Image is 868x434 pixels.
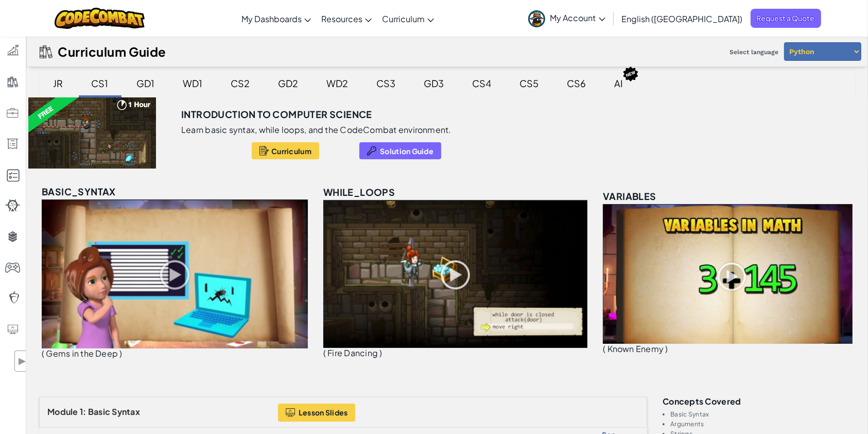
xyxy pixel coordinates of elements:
span: English ([GEOGRAPHIC_DATA]) [622,13,743,24]
li: Arguments [670,421,855,427]
button: Curriculum [252,142,319,159]
a: Curriculum [377,5,439,32]
img: basic_syntax_unlocked.png [42,199,308,348]
img: while_loops_unlocked.png [323,200,587,348]
span: My Dashboards [241,13,302,24]
h3: Concepts covered [663,397,855,406]
span: ( [603,343,605,354]
span: Gems in the Deep [46,348,118,359]
a: Request a Quote [751,9,821,28]
a: My Account [523,2,611,35]
img: IconNew.svg [622,66,639,82]
p: Learn basic syntax, while loops, and the CodeCombat environment. [181,125,452,135]
span: 1: [80,406,86,417]
a: Resources [316,5,377,32]
span: Module [47,406,78,417]
a: My Dashboards [236,5,316,32]
span: while_loops [323,186,395,198]
span: Fire Dancing [327,347,378,358]
span: ( [323,347,326,358]
div: CS3 [367,71,406,95]
div: CS2 [221,71,261,95]
span: Known Enemy [607,343,664,354]
span: Curriculum [271,147,311,155]
div: JR [43,71,74,95]
div: CS5 [510,71,549,95]
div: CS1 [81,71,119,95]
div: AI [604,71,634,95]
span: ( [42,348,44,359]
span: Lesson Slides [299,408,348,416]
img: CodeCombat logo [55,8,145,29]
span: My Account [550,12,605,23]
span: Basic Syntax [88,406,140,417]
h3: Introduction to Computer Science [181,107,372,122]
span: ) [379,347,382,358]
span: Select language [725,44,783,60]
span: variables [603,190,656,202]
div: WD1 [173,71,213,95]
span: Resources [321,13,362,24]
div: GD3 [414,71,455,95]
img: avatar [528,10,545,27]
img: variables_unlocked.png [603,204,853,344]
a: English ([GEOGRAPHIC_DATA]) [617,5,748,32]
button: Lesson Slides [278,404,356,422]
span: basic_syntax [42,186,116,197]
div: WD2 [317,71,359,95]
button: Solution Guide [359,142,441,159]
img: IconCurriculumGuide.svg [40,45,53,58]
span: Solution Guide [380,147,433,155]
h2: Curriculum Guide [58,44,166,59]
div: GD1 [127,71,165,95]
span: Curriculum [382,13,425,24]
span: ) [665,343,668,354]
div: CS6 [557,71,597,95]
div: GD2 [268,71,309,95]
span: ) [119,348,122,359]
span: ▶ [18,354,26,369]
li: Basic Syntax [670,411,855,418]
div: CS4 [462,71,502,95]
